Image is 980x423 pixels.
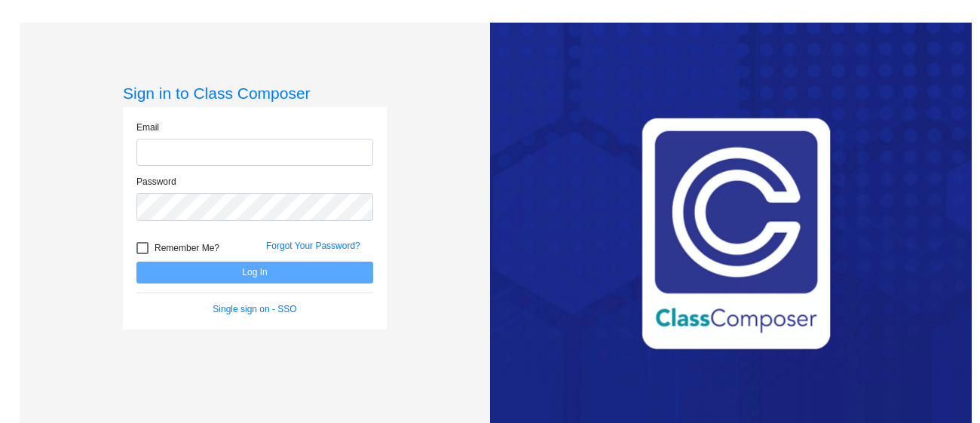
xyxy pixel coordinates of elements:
[123,84,387,103] h3: Sign in to Class Composer
[266,241,360,251] a: Forgot Your Password?
[136,121,159,134] label: Email
[213,304,296,314] a: Single sign on - SSO
[136,175,176,189] label: Password
[155,239,219,257] span: Remember Me?
[136,262,373,284] button: Log In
